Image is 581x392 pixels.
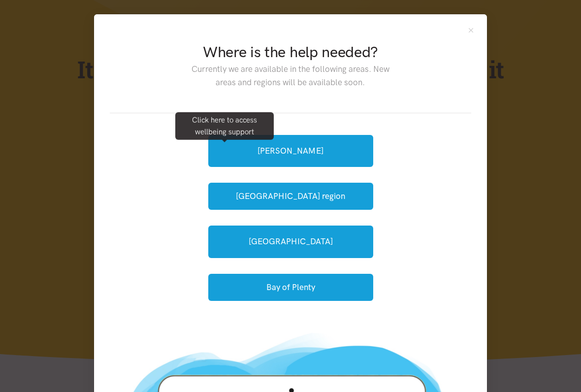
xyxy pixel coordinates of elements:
div: Click here to access wellbeing support [175,112,274,139]
button: Close [467,26,475,34]
h2: Where is the help needed? [184,42,397,63]
a: [GEOGRAPHIC_DATA] [208,226,373,258]
button: Bay of Plenty [208,274,373,301]
p: Currently we are available in the following areas. New areas and regions will be available soon. [184,63,397,89]
a: [PERSON_NAME] [208,135,373,167]
button: [GEOGRAPHIC_DATA] region [208,183,373,210]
